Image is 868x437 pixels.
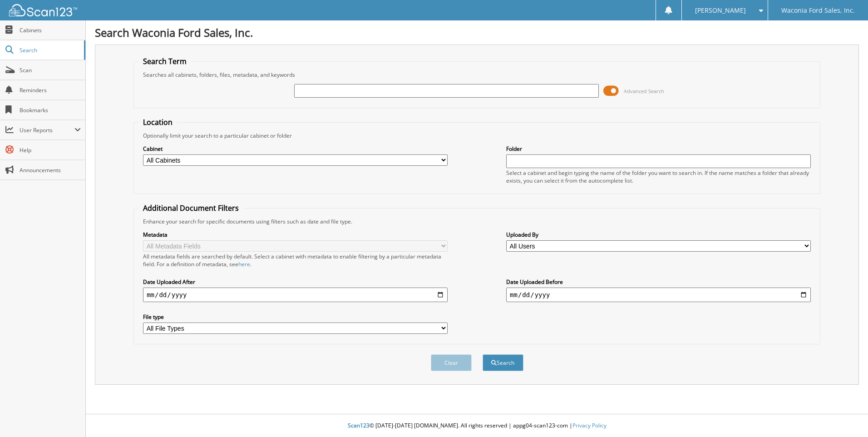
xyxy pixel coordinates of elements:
input: end [506,288,811,302]
legend: Additional Document Filters [138,203,243,213]
div: Select a cabinet and begin typing the name of the folder you want to search in. If the name match... [506,169,811,184]
label: Date Uploaded After [143,278,448,286]
label: Date Uploaded Before [506,278,811,286]
img: scan123-logo-white.svg [9,4,77,16]
span: Reminders [20,86,81,94]
div: All metadata fields are searched by default. Select a cabinet with metadata to enable filtering b... [143,253,448,268]
span: Search [20,46,79,54]
label: File type [143,313,448,321]
label: Metadata [143,231,448,238]
div: Searches all cabinets, folders, files, metadata, and keywords [138,71,815,79]
span: Help [20,146,81,154]
div: Enhance your search for specific documents using filters such as date and file type. [138,218,815,225]
span: Scan [20,66,81,74]
span: User Reports [20,126,74,134]
button: Search [483,354,523,371]
legend: Location [138,117,177,127]
div: © [DATE]-[DATE] [DOMAIN_NAME]. All rights reserved | appg04-scan123-com | [86,415,868,437]
h1: Search Waconia Ford Sales, Inc. [95,25,859,40]
label: Cabinet [143,145,448,153]
a: here [238,260,250,268]
label: Folder [506,145,811,153]
legend: Search Term [138,56,191,66]
span: Scan123 [348,422,370,429]
span: Announcements [20,166,81,174]
div: Optionally limit your search to a particular cabinet or folder [138,132,815,139]
span: Waconia Ford Sales, Inc. [781,8,855,13]
span: Bookmarks [20,106,81,114]
button: Clear [431,354,472,371]
span: Cabinets [20,26,81,34]
label: Uploaded By [506,231,811,238]
span: Advanced Search [624,88,664,94]
input: start [143,288,448,302]
a: Privacy Policy [572,422,607,429]
span: [PERSON_NAME] [695,8,746,13]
